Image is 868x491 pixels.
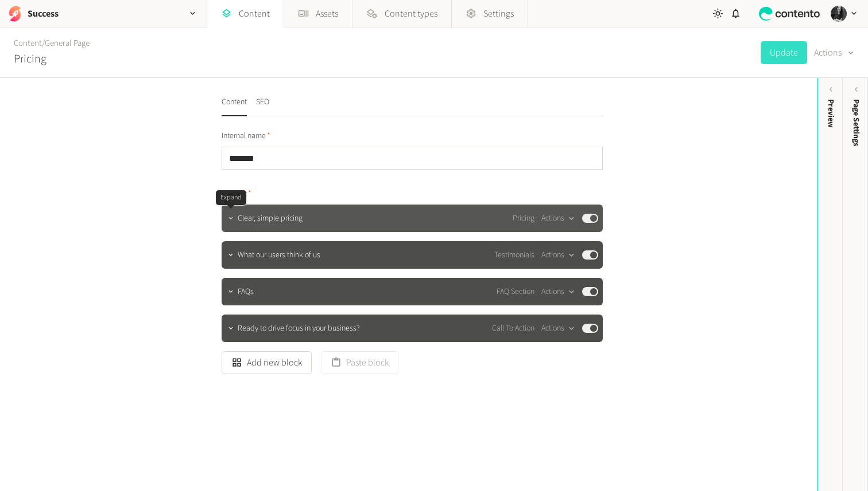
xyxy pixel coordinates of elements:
[222,188,251,200] span: Content
[238,286,254,298] span: FAQs
[238,249,320,261] span: What our users think of us
[541,248,575,262] button: Actions
[222,130,270,142] span: Internal name
[494,249,534,261] span: Testimonials
[222,96,247,116] button: Content
[222,351,312,374] button: Add new block
[42,37,45,49] span: /
[483,7,514,21] span: Settings
[541,321,575,335] button: Actions
[541,285,575,298] button: Actions
[761,41,807,64] button: Update
[238,213,303,225] span: Clear, simple pricing
[7,6,23,22] img: Success
[256,96,269,116] button: SEO
[825,99,837,128] div: Preview
[831,6,847,22] img: Hollie Duncan
[850,99,862,146] span: Page Settings
[497,286,534,298] span: FAQ Section
[385,7,437,21] span: Content types
[14,37,42,49] a: Content
[814,41,854,64] button: Actions
[541,211,575,225] button: Actions
[14,50,46,68] h2: Pricing
[513,213,534,225] span: Pricing
[492,323,534,335] span: Call To Action
[45,37,90,49] a: General Page
[238,323,360,335] span: Ready to drive focus in your business?
[216,190,246,205] div: Expand
[321,351,398,374] button: Paste block
[28,7,59,21] h2: Success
